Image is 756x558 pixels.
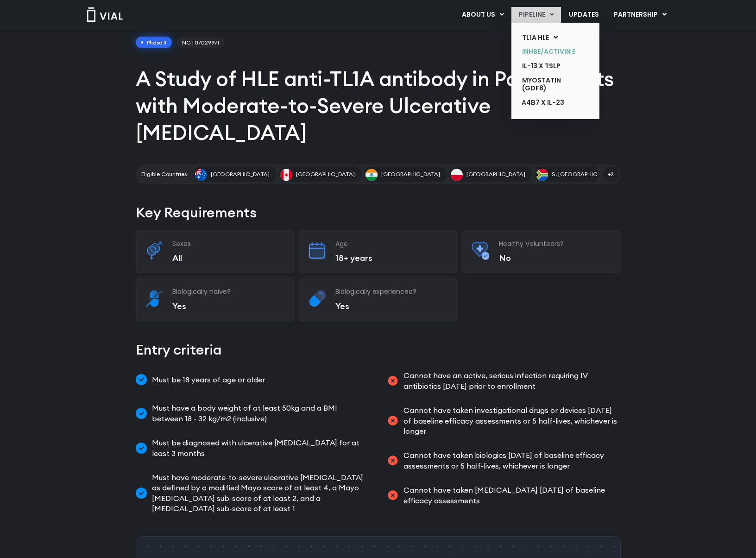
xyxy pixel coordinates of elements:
[150,403,369,424] span: Must have a body weight of at least 50kg and a BMI between 18 - 32 kg/m2 (inclusive)
[561,7,606,23] a: UPDATES
[499,240,611,248] h3: Healthy Volunteers?
[296,170,355,178] span: [GEOGRAPHIC_DATA]
[211,170,270,178] span: [GEOGRAPHIC_DATA]
[365,169,378,181] img: India
[136,65,621,146] h1: A Study of HLE anti-TL1A antibody in Participants with Moderate-to-Severe Ulcerative [MEDICAL_DATA]
[150,438,369,458] span: Must be diagnosed with ulcerative [MEDICAL_DATA] for at least 3 months
[515,31,582,45] a: TL1A HLEMenu Toggle
[606,7,674,23] a: PARTNERSHIPMenu Toggle
[401,485,621,506] span: Cannot have taken [MEDICAL_DATA] [DATE] of baseline efficacy assessments
[86,7,123,22] img: Vial Logo
[335,240,447,248] h3: Age
[335,301,447,311] p: Yes
[335,287,447,296] h3: Biologically experienced?
[466,170,525,178] span: [GEOGRAPHIC_DATA]
[150,370,265,389] span: Must be 18 years of age or older
[515,59,582,73] a: IL-13 x TSLP
[515,44,582,59] a: INHBE/ACTIVIN E
[176,37,225,49] span: NCT07029971
[172,253,284,263] p: All
[511,7,561,23] a: PIPELINEMenu Toggle
[136,203,621,222] h2: Key Requirements
[454,7,511,23] a: ABOUT USMenu Toggle
[401,370,621,391] span: Cannot have an active, serious infection requiring IV antibiotics [DATE] prior to enrollment
[401,450,621,471] span: Cannot have taken biologics [DATE] of baseline efficacy assessments or 5 half-lives, whichever is...
[172,301,284,311] p: Yes
[381,170,440,178] span: [GEOGRAPHIC_DATA]
[136,37,172,49] span: Phase II
[280,169,292,181] img: Canada
[499,253,611,263] p: No
[136,340,621,360] h2: Entry criteria
[536,169,548,181] img: S. Africa
[141,170,187,178] h2: Eligible Countries
[150,472,369,514] span: Must have moderate-to-severe ulcerative [MEDICAL_DATA] as defined by a modified Mayo score of at ...
[515,73,582,95] a: MYOSTATIN (GDF8)
[552,170,617,178] span: S. [GEOGRAPHIC_DATA]
[451,169,463,181] img: Poland
[401,405,621,436] span: Cannot have taken investigational drugs or devices [DATE] of baseline efficacy assessments or 5 h...
[172,240,284,248] h3: Sexes
[195,169,207,181] img: Australia
[515,95,582,110] a: α4β7 x IL-23
[603,166,619,182] span: +2
[335,253,447,263] p: 18+ years
[172,287,284,296] h3: Biologically naive?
